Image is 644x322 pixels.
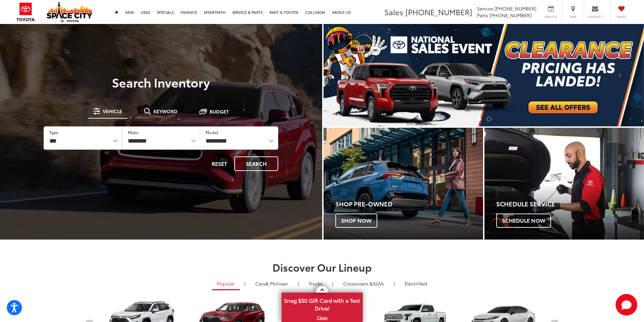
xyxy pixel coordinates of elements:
span: Shop Now [335,214,377,228]
h2: Discover Our Lineup [84,262,560,273]
a: SUVs [338,278,389,289]
li: | [331,280,335,287]
li: | [296,280,301,287]
span: [PHONE_NUMBER] [494,5,536,12]
span: Service [543,15,558,19]
li: | [392,280,397,287]
label: Make [128,129,139,135]
span: Budget [210,109,229,114]
span: Vehicle [103,109,122,114]
div: Toyota [324,128,483,240]
span: Schedule Now [496,214,551,228]
li: | [243,280,247,287]
a: Electrified [400,278,432,289]
a: Trucks [304,278,328,289]
span: Keyword [153,109,177,114]
span: Snag $50 Gift Card with a Test Drive! [282,293,362,314]
h4: Shop Pre-Owned [335,201,483,207]
h3: Search Inventory [28,75,294,89]
label: Type [49,129,58,135]
label: Model [206,129,218,135]
img: Space City Toyota [47,1,92,22]
span: Saved [614,15,629,19]
span: Contact [588,15,603,19]
button: Click to view next picture. [596,38,644,113]
span: & Minivan [265,280,288,287]
span: Sales [384,6,403,17]
a: Cars [250,278,293,289]
div: Toyota [484,128,644,240]
span: [PHONE_NUMBER] [405,6,472,17]
span: Service [477,5,493,12]
button: Search [234,156,278,171]
svg: Start Chat [616,294,637,316]
button: Click to view previous picture. [324,38,372,113]
span: Crossovers & [343,280,373,287]
li: Go to slide number 1. [477,117,481,121]
h4: Schedule Service [496,201,644,207]
button: Reset [206,156,233,171]
span: Parts [477,12,488,19]
span: [PHONE_NUMBER] [490,12,532,19]
li: Go to slide number 2. [487,117,491,121]
button: Toggle Chat Window [616,294,637,316]
a: Shop Pre-Owned Shop Now [324,128,483,240]
a: Schedule Service Schedule Now [484,128,644,240]
span: Map [566,15,580,19]
a: Popular [212,278,240,290]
